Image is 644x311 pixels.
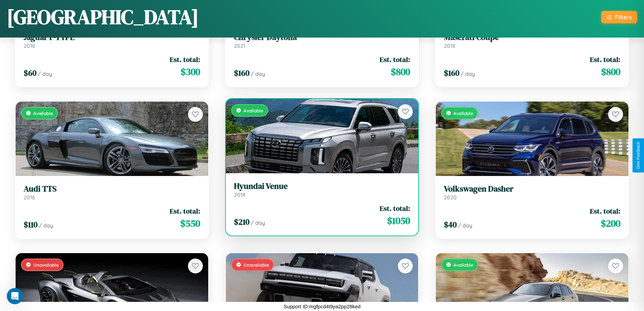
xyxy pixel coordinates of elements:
span: 2020 [444,194,457,201]
span: $ 210 [234,216,249,227]
span: $ 550 [180,217,200,230]
button: Filters [601,11,637,23]
span: Est. total: [590,206,620,216]
h3: Volkswagen Dasher [444,184,620,194]
span: Est. total: [170,54,200,64]
span: Unavailable [243,262,269,268]
span: Unavailable [33,262,59,268]
iframe: Intercom live chat [7,288,23,304]
span: Est. total: [590,54,620,64]
span: / day [38,70,52,77]
p: Support ID: mgfpcd4t9ya2pp28ked [284,302,361,311]
span: / day [461,70,475,77]
span: Est. total: [380,54,410,64]
span: 2021 [234,42,245,49]
span: $ 200 [601,217,620,230]
span: / day [458,222,472,229]
span: Available [33,110,53,116]
span: 2016 [24,194,35,201]
span: Est. total: [170,206,200,216]
div: Filters [615,14,632,21]
h3: Audi TTS [24,184,200,194]
h3: Maserati Coupe [444,32,620,42]
span: $ 40 [444,219,457,230]
a: Audi TTS2016 [24,184,200,201]
span: $ 60 [24,67,37,79]
span: Available [453,110,473,116]
span: $ 800 [601,65,620,79]
span: 2018 [444,42,455,49]
h1: [GEOGRAPHIC_DATA] [7,3,199,31]
span: Est. total: [380,203,410,213]
span: $ 110 [24,219,38,230]
span: 2014 [234,191,245,198]
a: Maserati Coupe2018 [444,32,620,49]
div: Give Feedback [636,142,641,169]
a: Jaguar F-TYPE2018 [24,32,200,49]
span: $ 160 [444,67,459,79]
span: / day [251,70,265,77]
span: 2018 [24,42,35,49]
a: Hyundai Venue2014 [234,181,410,198]
span: $ 300 [181,65,200,79]
a: Chrysler Daytona2021 [234,32,410,49]
span: / day [251,219,265,226]
a: Volkswagen Dasher2020 [444,184,620,201]
h3: Hyundai Venue [234,181,410,191]
span: Available [453,262,473,268]
h3: Chrysler Daytona [234,32,410,42]
span: Available [243,108,263,113]
span: $ 1050 [387,214,410,227]
span: $ 800 [391,65,410,79]
h3: Jaguar F-TYPE [24,32,200,42]
span: / day [39,222,53,229]
span: $ 160 [234,67,249,79]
